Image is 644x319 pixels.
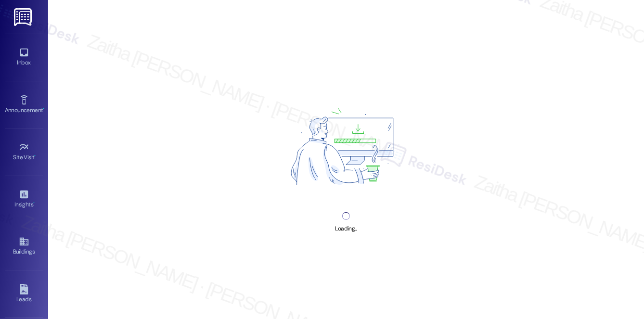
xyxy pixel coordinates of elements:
div: Loading... [335,224,357,234]
span: • [43,105,44,112]
img: ResiDesk Logo [14,8,34,26]
a: Site Visit • [5,139,43,165]
a: Insights • [5,186,43,212]
a: Leads [5,281,43,307]
a: Inbox [5,44,43,70]
a: Buildings [5,233,43,259]
span: • [35,153,36,159]
span: • [33,200,35,206]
